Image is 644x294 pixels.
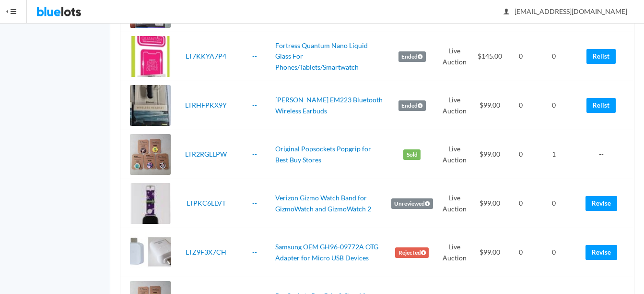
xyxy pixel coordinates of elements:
td: 0 [508,228,534,277]
label: Ended [398,51,426,62]
a: Relist [586,49,616,64]
td: $145.00 [472,32,508,81]
a: LTR2RGLLPW [185,150,227,158]
td: Live Auction [437,228,472,277]
td: 0 [534,81,574,130]
td: 0 [534,32,574,81]
label: Ended [398,100,426,111]
a: LT7KKYA7P4 [186,52,226,60]
td: 0 [508,130,534,179]
td: Live Auction [437,130,472,179]
a: Verizon Gizmo Watch Band for GizmoWatch and GizmoWatch 2 [275,194,371,213]
td: Live Auction [437,179,472,228]
a: Revise [585,245,617,260]
a: Fortress Quantum Nano Liquid Glass For Phones/Tablets/Smartwatch [275,41,368,71]
td: 0 [508,179,534,228]
a: Samsung OEM GH96-09772A OTG Adapter for Micro USB Devices [275,243,378,262]
a: LTRHFPKX9Y [185,101,227,109]
td: $99.00 [472,228,508,277]
td: 0 [534,228,574,277]
a: -- [252,101,257,109]
a: Original Popsockets Popgrip for Best Buy Stores [275,145,371,164]
td: $99.00 [472,179,508,228]
a: -- [252,248,257,256]
td: -- [574,130,634,179]
td: $99.00 [472,130,508,179]
td: 0 [508,81,534,130]
td: 1 [534,130,574,179]
label: Sold [403,149,421,160]
a: -- [252,199,257,207]
td: 0 [534,179,574,228]
a: LTPKC6LLVT [187,199,226,207]
label: Rejected [395,247,429,258]
span: [EMAIL_ADDRESS][DOMAIN_NAME] [504,7,627,15]
td: 0 [508,32,534,81]
a: [PERSON_NAME] EM223 Bluetooth Wireless Earbuds [275,96,383,115]
a: Relist [586,98,616,113]
td: $99.00 [472,81,508,130]
label: Unreviewed [391,198,433,209]
td: Live Auction [437,32,472,81]
a: -- [252,150,257,158]
td: Live Auction [437,81,472,130]
ion-icon: person [502,8,511,17]
a: LTZ9F3X7CH [186,248,226,256]
a: Revise [585,196,617,211]
a: -- [252,52,257,60]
